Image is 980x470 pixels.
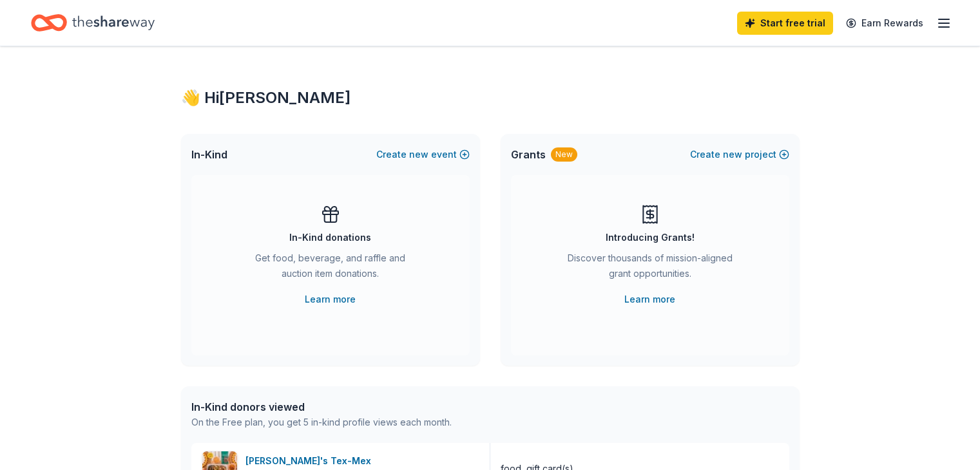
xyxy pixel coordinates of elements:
span: new [409,147,428,162]
span: In-Kind [191,147,227,162]
span: new [723,147,742,162]
a: Learn more [305,292,356,307]
button: Createnewevent [376,147,470,162]
div: In-Kind donors viewed [191,399,452,415]
div: [PERSON_NAME]'s Tex-Mex [245,453,376,469]
span: Grants [511,147,546,162]
div: 👋 Hi [PERSON_NAME] [181,88,800,108]
div: On the Free plan, you get 5 in-kind profile views each month. [191,415,452,430]
a: Learn more [624,292,675,307]
button: Createnewproject [690,147,789,162]
div: New [551,147,577,162]
div: In-Kind donations [289,230,371,245]
a: Start free trial [737,12,833,35]
a: Earn Rewards [838,12,931,35]
div: Get food, beverage, and raffle and auction item donations. [243,250,418,287]
a: Home [31,8,155,38]
div: Introducing Grants! [606,230,695,245]
div: Discover thousands of mission-aligned grant opportunities. [562,250,738,287]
